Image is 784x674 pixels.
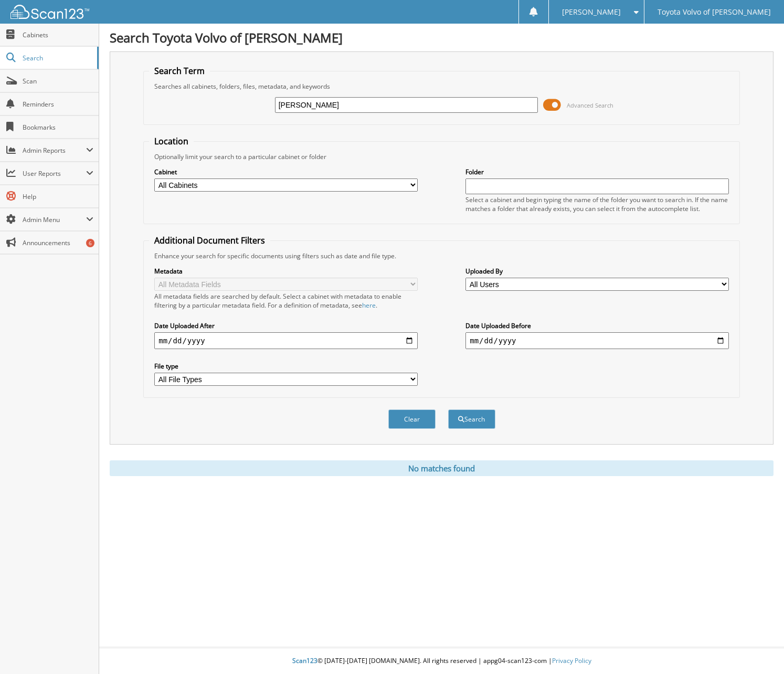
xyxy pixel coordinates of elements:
[110,460,774,476] div: No matches found
[154,167,418,176] label: Cabinet
[23,169,86,178] span: User Reports
[149,251,734,260] div: Enhance your search for specific documents using filters such as date and file type.
[23,215,86,224] span: Admin Menu
[23,54,92,62] span: Search
[23,30,93,39] span: Cabinets
[465,195,729,213] div: Select a cabinet and begin typing the name of the folder you want to search in. If the name match...
[465,332,729,349] input: end
[362,301,376,310] a: here
[154,321,418,330] label: Date Uploaded After
[23,192,93,201] span: Help
[448,409,495,429] button: Search
[23,238,93,247] span: Announcements
[149,235,270,246] legend: Additional Document Filters
[149,82,734,91] div: Searches all cabinets, folders, files, metadata, and keywords
[110,29,774,46] h1: Search Toyota Volvo of [PERSON_NAME]
[149,65,210,77] legend: Search Term
[154,332,418,349] input: start
[658,9,771,15] span: Toyota Volvo of [PERSON_NAME]
[562,9,621,15] span: [PERSON_NAME]
[154,292,418,310] div: All metadata fields are searched by default. Select a cabinet with metadata to enable filtering b...
[149,152,734,161] div: Optionally limit your search to a particular cabinet or folder
[23,123,93,132] span: Bookmarks
[465,167,729,176] label: Folder
[23,146,86,155] span: Admin Reports
[23,100,93,109] span: Reminders
[154,362,418,371] label: File type
[86,239,94,247] div: 6
[10,5,89,19] img: scan123-logo-white.svg
[99,648,784,674] div: © [DATE]-[DATE] [DOMAIN_NAME]. All rights reserved | appg04-scan123-com |
[465,321,729,330] label: Date Uploaded Before
[465,267,729,276] label: Uploaded By
[149,135,194,147] legend: Location
[552,656,591,665] a: Privacy Policy
[292,656,317,665] span: Scan123
[388,409,436,429] button: Clear
[567,101,613,109] span: Advanced Search
[23,77,93,86] span: Scan
[154,267,418,276] label: Metadata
